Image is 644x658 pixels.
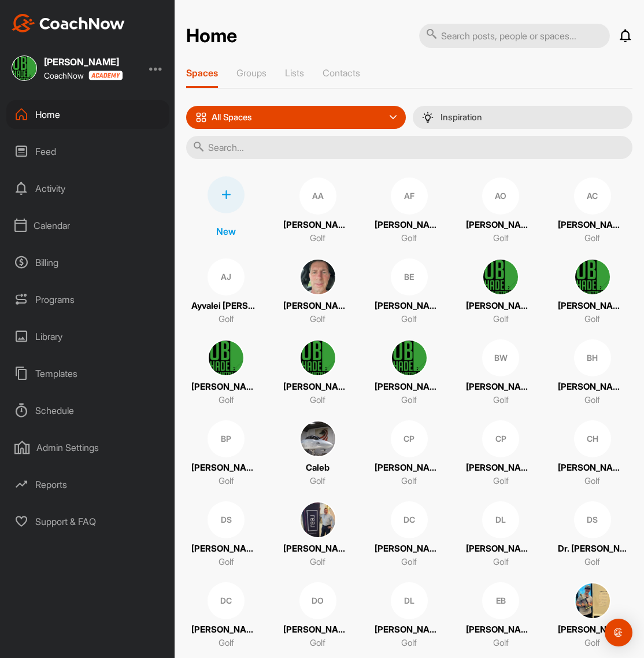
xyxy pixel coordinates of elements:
p: [PERSON_NAME] [283,219,353,232]
img: menuIcon [422,112,434,123]
p: Contacts [323,67,360,79]
p: Golf [310,556,325,569]
div: AJ [208,258,245,295]
p: [PERSON_NAME] [191,380,261,394]
p: [PERSON_NAME] [191,623,261,637]
p: Golf [219,313,234,326]
a: DSDr. [PERSON_NAME]Golf [553,500,632,570]
div: Schedule [6,396,169,425]
p: Inspiration [441,113,482,122]
div: Support & FAQ [6,507,169,536]
input: Search... [186,136,632,159]
p: Golf [219,556,234,569]
a: BH[PERSON_NAME]Golf [553,338,632,408]
a: DC[PERSON_NAME]Golf [186,581,266,650]
a: CP[PERSON_NAME]Golf [369,419,449,489]
a: DL[PERSON_NAME]Golf [461,500,541,570]
img: square_7d72e3b9a0e7cffca0d5903ffc03afe1.jpg [482,258,519,295]
div: Activity [6,174,169,203]
a: [PERSON_NAME]Golf [277,338,357,408]
img: square_7d72e3b9a0e7cffca0d5903ffc03afe1.jpg [574,258,611,295]
p: Golf [493,556,509,569]
a: [PERSON_NAME]Golf [277,500,357,570]
div: BP [208,420,245,457]
div: Open Intercom Messenger [605,619,632,646]
div: EB [482,582,519,619]
a: AC[PERSON_NAME]Golf [553,176,632,246]
div: Home [6,100,169,129]
p: Groups [236,67,267,79]
div: Templates [6,359,169,388]
p: [PERSON_NAME] [558,461,627,475]
p: [PERSON_NAME] [466,219,535,232]
div: DL [391,582,428,619]
img: square_7d72e3b9a0e7cffca0d5903ffc03afe1.jpg [208,339,245,376]
p: Golf [401,556,417,569]
div: DS [208,501,245,538]
div: BW [482,339,519,376]
p: [PERSON_NAME] [466,542,535,556]
p: Golf [584,637,600,650]
div: DC [391,501,428,538]
p: Golf [310,313,325,326]
div: Programs [6,285,169,314]
p: Golf [310,394,325,407]
p: Golf [584,475,600,488]
img: icon [195,112,207,123]
img: square_f1b28c361043dfc721b62540fac8b949.jpg [574,582,611,619]
img: CoachNow [12,14,125,32]
p: Golf [219,475,234,488]
p: Golf [493,475,509,488]
div: Feed [6,137,169,166]
p: Golf [401,637,417,650]
div: BH [574,339,611,376]
a: [PERSON_NAME]Golf [186,338,266,408]
div: BE [391,258,428,295]
div: CP [482,420,519,457]
div: AO [482,178,519,215]
img: square_7d72e3b9a0e7cffca0d5903ffc03afe1.jpg [12,56,37,81]
p: Golf [310,232,325,245]
a: AJAyvalei [PERSON_NAME]Golf [186,257,266,327]
a: DS[PERSON_NAME]Golf [186,500,266,570]
p: Golf [310,475,325,488]
p: Golf [310,637,325,650]
div: AA [299,178,336,215]
div: DL [482,501,519,538]
p: Dr. [PERSON_NAME] [558,542,627,556]
p: Golf [584,394,600,407]
p: [PERSON_NAME] [191,461,261,475]
div: AC [574,178,611,215]
a: DO[PERSON_NAME]Golf [277,581,357,650]
p: Golf [219,637,234,650]
a: [PERSON_NAME]Golf [369,338,449,408]
p: Golf [493,637,509,650]
p: Golf [401,313,417,326]
a: BW[PERSON_NAME]Golf [461,338,541,408]
a: CH[PERSON_NAME]Golf [553,419,632,489]
p: [PERSON_NAME] [466,300,535,313]
div: DC [208,582,245,619]
p: Golf [401,232,417,245]
a: CP[PERSON_NAME] [PERSON_NAME]Golf [461,419,541,489]
img: square_7d72e3b9a0e7cffca0d5903ffc03afe1.jpg [299,339,336,376]
a: DC[PERSON_NAME]Golf [369,500,449,570]
img: square_4521ffefc278c8a558bd149590bc55ec.jpg [299,420,336,457]
p: [PERSON_NAME] [558,380,627,394]
div: AF [391,178,428,215]
a: AA[PERSON_NAME]Golf [277,176,357,246]
img: square_fd57f90de33a76eda5b66984274a5299.jpg [299,501,336,538]
p: Golf [401,475,417,488]
p: [PERSON_NAME] [558,219,627,232]
a: [PERSON_NAME]Golf [461,257,541,327]
p: [PERSON_NAME] [375,623,444,637]
a: [PERSON_NAME]Golf [277,257,357,327]
p: All Spaces [212,113,252,122]
p: Golf [584,556,600,569]
div: Reports [6,470,169,499]
p: [PERSON_NAME] [PERSON_NAME] [466,461,535,475]
p: [PERSON_NAME] [283,623,353,637]
p: [PERSON_NAME] [375,219,444,232]
div: CH [574,420,611,457]
input: Search posts, people or spaces... [419,24,610,48]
